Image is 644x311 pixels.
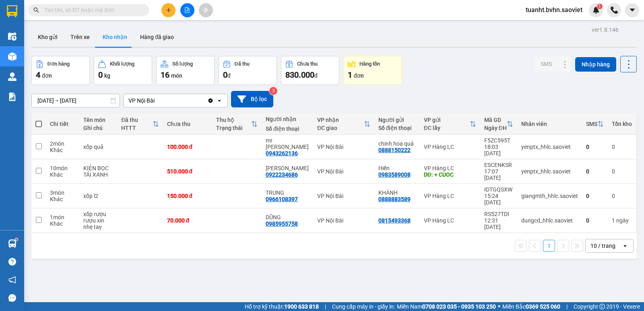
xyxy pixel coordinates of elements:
[117,113,163,135] th: Toggle SortBy
[266,116,309,122] div: Người nhận
[266,189,309,196] div: TRUNG
[599,304,605,309] span: copyright
[378,117,416,123] div: Người gửi
[424,117,470,123] div: VP gửi
[422,303,496,310] strong: 0708 023 035 - 0935 103 250
[219,56,277,85] button: Đã thu0đ
[47,61,70,67] div: Đơn hàng
[50,214,75,220] div: 1 món
[566,302,568,311] span: |
[612,121,632,127] div: Tồn kho
[354,72,364,79] span: đơn
[223,70,227,80] span: 0
[597,4,603,9] sup: 1
[94,56,152,85] button: Khối lượng0kg
[586,217,604,224] div: 0
[96,27,134,47] button: Kho nhận
[199,3,213,17] button: aim
[121,117,152,123] div: Đã thu
[98,70,103,80] span: 0
[281,56,339,85] button: Chưa thu830.000đ
[297,61,318,67] div: Chưa thu
[31,27,64,47] button: Kho gửi
[121,125,152,131] div: HTTT
[104,72,110,79] span: kg
[317,168,370,175] div: VP Nội Bài
[424,193,476,199] div: VP Hàng LC
[521,193,578,199] div: giangmth_hhlc.saoviet
[484,117,507,123] div: Mã GD
[612,217,632,224] div: 1
[231,91,273,107] button: Bộ lọc
[167,121,208,127] div: Chưa thu
[586,144,604,150] div: 0
[50,121,75,127] div: Chi tiết
[83,217,113,230] div: rượu xin nhẹ tay
[8,258,16,266] span: question-circle
[314,72,318,79] span: đ
[50,189,75,196] div: 3 món
[612,193,632,199] div: 0
[171,72,182,79] span: món
[484,137,513,144] div: F5ZC595T
[216,117,251,123] div: Thu hộ
[502,302,560,311] span: Miền Bắc
[161,3,175,17] button: plus
[582,113,608,135] th: Toggle SortBy
[64,27,96,47] button: Trên xe
[317,217,370,224] div: VP Nội Bài
[180,3,194,17] button: file-add
[32,94,120,107] input: Select a date range.
[50,171,75,178] div: Khác
[266,171,298,178] div: 0922234686
[161,70,169,80] span: 16
[534,57,558,71] button: SMS
[480,113,517,135] th: Toggle SortBy
[83,193,113,199] div: xốp l2
[484,168,513,181] div: 17:07 [DATE]
[521,217,578,224] div: dungcd_hhlc.saoviet
[15,238,18,241] sup: 1
[424,125,470,131] div: ĐC lấy
[155,97,156,105] input: Selected VP Nội Bài.
[332,302,395,311] span: Cung cấp máy in - giấy in:
[83,165,113,178] div: KIỆN BỌC TẢI XANH
[83,144,113,150] div: xốp quả
[8,72,17,81] img: warehouse-icon
[172,61,193,67] div: Số lượng
[420,113,480,135] th: Toggle SortBy
[266,214,309,220] div: DŨNG
[612,144,632,150] div: 0
[612,168,632,175] div: 0
[484,162,513,168] div: ESCENKSR
[484,211,513,217] div: RS527TDI
[50,220,75,227] div: Khác
[266,126,309,132] div: Số điện thoại
[167,168,208,175] div: 510.000 đ
[378,125,416,131] div: Số điện thoại
[50,165,75,171] div: 10 món
[184,7,190,13] span: file-add
[378,165,416,171] div: Hiền
[8,239,17,248] img: warehouse-icon
[521,144,578,150] div: yenptx_hhlc.saoviet
[498,305,500,308] span: ⚪️
[110,61,134,67] div: Khối lượng
[7,5,17,17] img: logo-vxr
[592,25,619,34] div: ver 1.8.146
[543,240,555,252] button: 1
[325,302,326,311] span: |
[598,4,601,9] span: 1
[167,144,208,150] div: 100.000 đ
[266,137,309,150] div: mr tạo
[317,125,363,131] div: ĐC giao
[8,32,17,41] img: warehouse-icon
[216,97,223,104] svg: open
[586,193,604,199] div: 0
[216,125,251,131] div: Trạng thái
[526,303,560,310] strong: 0369 525 060
[266,196,298,202] div: 0966108397
[266,220,298,227] div: 0985955758
[235,61,250,67] div: Đã thu
[44,6,139,14] input: Tìm tên, số ĐT hoặc mã đơn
